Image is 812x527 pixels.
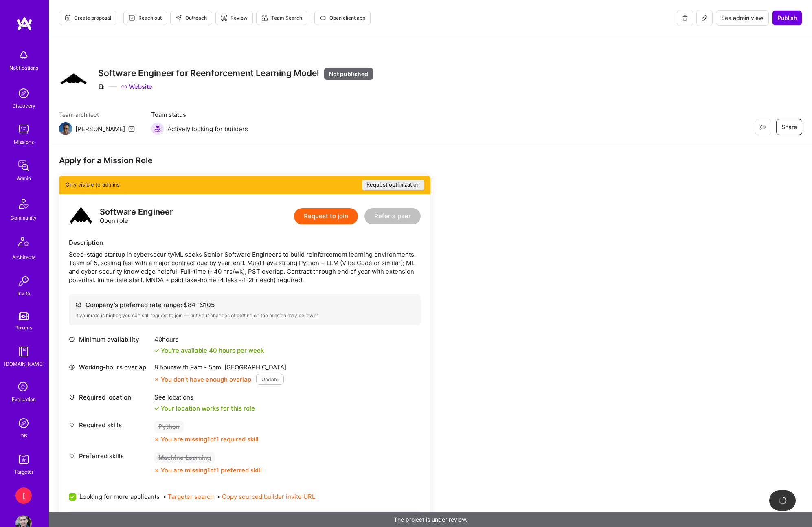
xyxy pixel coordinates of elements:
[123,11,167,25] button: Reach out
[261,14,302,22] span: Team Search
[772,10,802,26] button: Publish
[776,119,802,135] button: Share
[9,64,38,72] div: Notifications
[15,47,32,64] img: bell
[69,204,93,228] img: logo
[777,14,797,22] span: Publish
[17,174,31,182] div: Admin
[15,273,32,289] img: Invite
[75,125,125,133] div: [PERSON_NAME]
[15,323,32,332] div: Tokens
[69,394,75,400] i: icon Location
[4,360,44,368] div: [DOMAIN_NAME]
[716,10,769,26] button: See admin view
[69,238,421,247] div: Description
[69,453,75,459] i: icon Tag
[69,422,75,428] i: icon Tag
[69,421,150,429] div: Required skills
[163,492,214,501] span: •
[217,492,315,501] span: •
[721,14,764,22] span: See admin view
[12,101,35,110] div: Discovery
[221,15,227,21] i: icon Targeter
[215,11,253,25] button: Review
[14,468,33,476] div: Targeter
[154,393,255,402] div: See locations
[59,72,88,88] img: Company Logo
[151,122,164,135] img: Actively looking for builders
[320,14,365,22] span: Open client app
[364,208,421,224] button: Refer a peer
[154,377,159,382] i: icon CloseOrange
[64,15,71,21] i: icon Proposal
[221,14,248,22] span: Review
[324,68,373,80] div: Not published
[154,335,264,344] div: 40 hours
[13,487,34,504] a: [
[314,11,371,25] button: Open client app
[16,380,31,395] i: icon SelectionTeam
[15,415,32,431] img: Admin Search
[154,452,215,463] div: Machine Learning
[759,124,766,130] i: icon EyeClosed
[69,452,150,460] div: Preferred skills
[170,11,212,25] button: Outreach
[256,374,284,385] button: Update
[20,431,27,440] div: DB
[154,375,251,384] div: You don’t have enough overlap
[12,395,36,404] div: Evaluation
[15,487,32,504] div: [
[154,468,159,473] i: icon CloseOrange
[161,435,259,444] div: You are missing 1 of 1 required skill
[176,14,207,22] span: Outreach
[19,312,29,320] img: tokens
[154,404,255,413] div: Your location works for this role
[69,364,75,370] i: icon World
[59,122,72,135] img: Team Architect
[11,213,37,222] div: Community
[15,158,32,174] img: admin teamwork
[151,110,248,119] span: Team status
[778,496,786,505] img: loading
[16,16,33,31] img: logo
[75,301,414,309] div: Company’s preferred rate range: $ 84 - $ 105
[15,121,32,138] img: teamwork
[14,233,33,253] img: Architects
[14,194,33,213] img: Community
[69,335,150,344] div: Minimum availability
[100,208,173,225] div: Open role
[15,85,32,101] img: discovery
[69,336,75,343] i: icon Clock
[15,343,32,360] img: guide book
[154,421,184,433] div: Python
[98,68,373,79] h3: Software Engineer for Reenforcement Learning Model
[49,512,812,527] div: The project is under review.
[59,110,135,119] span: Team architect
[69,250,421,284] div: Seed-stage startup in cybersecurity/ML seeks Senior Software Engineers to build reinforcement lea...
[167,125,248,133] span: Actively looking for builders
[168,492,214,501] button: Targeter search
[154,363,286,371] div: 8 hours with [GEOGRAPHIC_DATA]
[59,155,430,166] div: Apply for a Mission Role
[189,363,224,371] span: 9am - 5pm ,
[59,176,430,194] div: Only visible to admins
[121,82,152,91] a: Website
[69,393,150,402] div: Required location
[781,123,797,131] span: Share
[222,492,315,501] button: Copy sourced builder invite URL
[12,253,35,261] div: Architects
[69,363,150,371] div: Working-hours overlap
[75,302,81,308] i: icon Cash
[362,180,424,190] button: Request optimization
[129,14,162,22] span: Reach out
[18,289,30,298] div: Invite
[75,312,414,319] div: If your rate is higher, you can still request to join — but your chances of getting on the missio...
[79,492,160,501] span: Looking for more applicants
[15,451,32,468] img: Skill Targeter
[256,11,307,25] button: Team Search
[128,125,135,132] i: icon Mail
[64,14,111,22] span: Create proposal
[98,83,105,90] i: icon CompanyGray
[154,346,264,355] div: You're available 40 hours per week
[100,208,173,216] div: Software Engineer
